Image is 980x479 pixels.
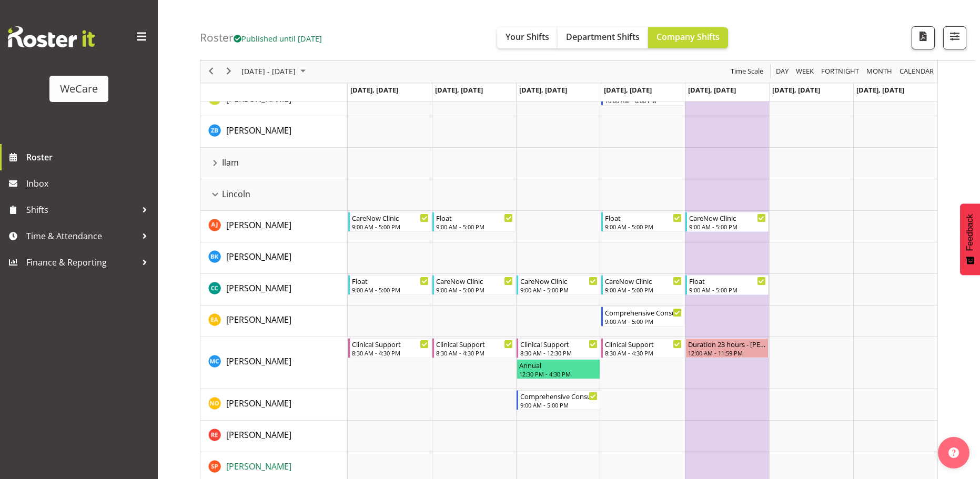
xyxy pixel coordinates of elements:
a: [PERSON_NAME] [226,429,291,441]
span: Fortnight [820,65,860,78]
span: Time Scale [730,65,764,78]
div: CareNow Clinic [605,276,682,286]
div: Amy Johannsen"s event - CareNow Clinic Begin From Friday, October 24, 2025 at 9:00:00 AM GMT+13:0... [685,212,769,232]
div: Charlotte Courtney"s event - CareNow Clinic Begin From Wednesday, October 22, 2025 at 9:00:00 AM ... [517,275,600,295]
span: [PERSON_NAME] [226,355,291,367]
div: Float [352,276,429,286]
button: Feedback - Show survey [960,203,980,275]
div: 8:30 AM - 4:30 PM [605,349,682,357]
div: 12:00 AM - 11:59 PM [688,349,766,357]
div: Clinical Support [605,339,682,349]
div: Comprehensive Consult [520,391,597,401]
div: CareNow Clinic [520,276,597,286]
div: Charlotte Courtney"s event - CareNow Clinic Begin From Tuesday, October 21, 2025 at 9:00:00 AM GM... [432,275,516,295]
span: Your Shifts [506,31,549,43]
div: 8:30 AM - 12:30 PM [520,349,597,357]
span: [DATE], [DATE] [435,85,483,95]
div: Amy Johannsen"s event - CareNow Clinic Begin From Monday, October 20, 2025 at 9:00:00 AM GMT+13:0... [348,212,431,232]
span: [DATE], [DATE] [519,85,567,95]
a: [PERSON_NAME] [226,124,291,137]
div: Mary Childs"s event - Clinical Support Begin From Wednesday, October 22, 2025 at 8:30:00 AM GMT+1... [517,338,600,358]
div: 9:00 AM - 5:00 PM [436,286,513,294]
div: Mary Childs"s event - Annual Begin From Wednesday, October 22, 2025 at 12:30:00 PM GMT+13:00 Ends... [517,359,600,379]
span: Finance & Reporting [26,254,137,270]
span: [PERSON_NAME] [226,314,291,325]
div: CareNow Clinic [689,212,766,223]
div: 9:00 AM - 5:00 PM [520,401,597,409]
div: previous period [202,60,220,83]
span: Lincoln [222,188,250,200]
span: [PERSON_NAME] [226,282,291,294]
div: Amy Johannsen"s event - Float Begin From Tuesday, October 21, 2025 at 9:00:00 AM GMT+13:00 Ends A... [432,212,516,232]
div: Mary Childs"s event - Clinical Support Begin From Monday, October 20, 2025 at 8:30:00 AM GMT+13:0... [348,338,431,358]
td: Natasha Ottley resource [200,389,348,421]
a: [PERSON_NAME] [226,355,291,368]
td: Ilam resource [200,148,348,179]
button: Department Shifts [558,27,648,48]
button: Timeline Week [794,65,816,78]
td: Zephy Bennett resource [200,116,348,148]
div: 9:00 AM - 5:00 PM [520,286,597,294]
span: [DATE] - [DATE] [240,65,297,78]
div: 9:00 AM - 5:00 PM [605,222,682,231]
span: [DATE], [DATE] [856,85,904,95]
span: [PERSON_NAME] [226,93,291,105]
span: [DATE], [DATE] [772,85,820,95]
span: [DATE], [DATE] [688,85,736,95]
button: Month [898,65,936,78]
button: Filter Shifts [943,26,966,49]
span: Inbox [26,176,153,191]
span: Week [795,65,815,78]
span: [PERSON_NAME] [226,461,291,472]
img: Rosterit website logo [8,26,95,47]
a: [PERSON_NAME] [226,282,291,294]
div: Clinical Support [520,339,597,349]
h4: Roster [200,32,322,44]
button: Next [222,65,236,78]
div: CareNow Clinic [352,212,429,223]
div: 9:00 AM - 5:00 PM [689,222,766,231]
div: 9:00 AM - 5:00 PM [436,222,513,231]
div: Ena Advincula"s event - Comprehensive Consult Begin From Thursday, October 23, 2025 at 9:00:00 AM... [601,307,684,327]
div: Float [605,212,682,223]
span: [PERSON_NAME] [226,398,291,409]
button: October 2025 [240,65,310,78]
span: Company Shifts [656,31,720,43]
button: Timeline Day [774,65,791,78]
button: Fortnight [820,65,861,78]
span: [DATE], [DATE] [604,85,652,95]
div: Mary Childs"s event - Clinical Support Begin From Thursday, October 23, 2025 at 8:30:00 AM GMT+13... [601,338,684,358]
span: Feedback [965,214,975,251]
a: [PERSON_NAME] [226,219,291,231]
td: Charlotte Courtney resource [200,274,348,305]
a: [PERSON_NAME] [226,313,291,326]
span: Published until [DATE] [234,33,322,44]
div: Amy Johannsen"s event - Float Begin From Thursday, October 23, 2025 at 9:00:00 AM GMT+13:00 Ends ... [601,212,684,232]
div: 12:30 PM - 4:30 PM [519,370,597,378]
div: next period [220,60,238,83]
button: Company Shifts [648,27,728,48]
span: calendar [898,65,935,78]
div: Charlotte Courtney"s event - Float Begin From Friday, October 24, 2025 at 9:00:00 AM GMT+13:00 En... [685,275,769,295]
div: Comprehensive Consult [605,307,682,318]
a: [PERSON_NAME] [226,460,291,473]
div: 8:30 AM - 4:30 PM [436,349,513,357]
div: 9:00 AM - 5:00 PM [605,286,682,294]
span: [PERSON_NAME] [226,251,291,262]
button: Time Scale [729,65,765,78]
a: [PERSON_NAME] [226,397,291,410]
div: 9:00 AM - 5:00 PM [352,286,429,294]
div: October 20 - 26, 2025 [238,60,312,83]
div: Float [436,212,513,223]
span: Department Shifts [566,31,640,43]
div: Float [689,276,766,286]
button: Your Shifts [497,27,558,48]
a: [PERSON_NAME] [226,250,291,263]
button: Previous [204,65,218,78]
div: Annual [519,360,597,370]
span: Roster [26,149,153,165]
td: Mary Childs resource [200,337,348,389]
div: Mary Childs"s event - Duration 23 hours - Mary Childs Begin From Friday, October 24, 2025 at 12:0... [685,338,769,358]
div: WeCare [60,81,98,97]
